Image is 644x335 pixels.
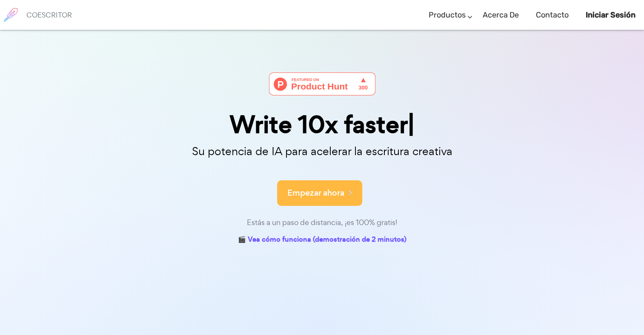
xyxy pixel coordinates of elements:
[536,3,569,28] a: Contacto
[238,234,406,247] a: 🎬 Vea cómo funciona (demostración de 2 minutos)
[586,3,635,28] a: Iniciar sesión
[586,10,635,20] b: Iniciar sesión
[109,113,535,137] div: Write 10x faster
[109,217,535,229] div: Estás a un paso de distancia, ¡es 100% gratis!
[277,180,362,206] button: Empezar ahora
[287,187,344,199] font: Empezar ahora
[269,72,375,95] img: Coescritor - Tu compañero de IA para acelerar la escritura creativa | Búsqueda de productos
[109,142,535,161] p: Su potencia de IA para acelerar la escritura creativa
[26,11,72,19] h6: COESCRITOR
[483,3,519,28] a: Acerca de
[429,3,466,28] a: Productos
